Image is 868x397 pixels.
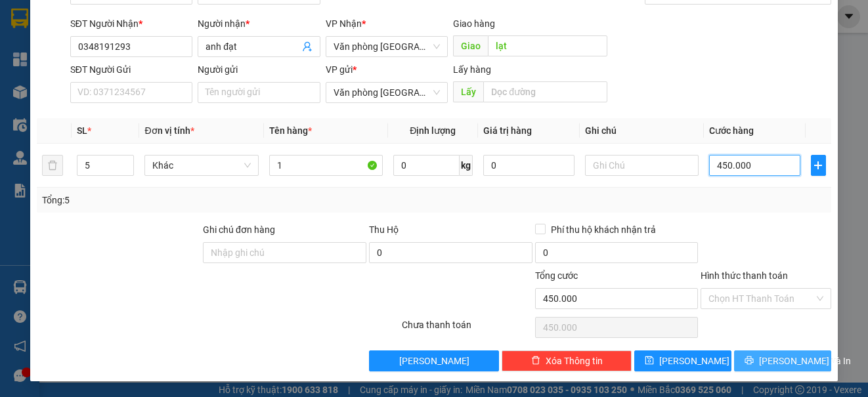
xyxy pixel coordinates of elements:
[585,155,699,176] input: Ghi Chú
[70,62,192,77] div: SĐT Người Gửi
[401,318,533,341] div: Chưa thanh toán
[460,155,473,176] span: kg
[326,18,362,29] span: VP Nhận
[198,62,320,77] div: Người gửi
[326,62,448,77] div: VP gửi
[483,81,607,102] input: Dọc đường
[634,350,731,371] button: save[PERSON_NAME]
[734,350,831,371] button: printer[PERSON_NAME] và In
[531,356,540,366] span: delete
[269,155,383,176] input: VD: Bàn, Ghế
[7,34,32,100] img: logo.jpg
[38,10,137,119] b: XE GIƯỜNG NẰM CAO CẤP HÙNG THỤC
[334,83,440,102] span: Văn phòng Tân Kỳ
[334,37,440,56] span: Văn phòng Tân Kỳ
[77,125,87,136] span: SL
[709,125,754,136] span: Cước hàng
[399,354,469,368] span: [PERSON_NAME]
[453,35,488,56] span: Giao
[410,125,456,136] span: Định lượng
[811,155,826,176] button: plus
[759,354,851,368] span: [PERSON_NAME] và In
[812,160,825,171] span: plus
[488,35,607,56] input: Dọc đường
[483,155,575,176] input: 0
[42,193,336,207] div: Tổng: 5
[198,16,320,31] div: Người nhận
[369,350,499,371] button: [PERSON_NAME]
[659,354,729,368] span: [PERSON_NAME]
[203,242,366,263] input: Ghi chú đơn hàng
[152,156,250,175] span: Khác
[502,350,632,371] button: deleteXóa Thông tin
[453,18,495,29] span: Giao hàng
[302,41,313,52] span: user-add
[369,224,399,235] span: Thu Hộ
[483,125,532,136] span: Giá trị hàng
[745,356,754,366] span: printer
[701,270,788,281] label: Hình thức thanh toán
[70,16,192,31] div: SĐT Người Nhận
[645,356,654,366] span: save
[42,155,63,176] button: delete
[453,64,491,75] span: Lấy hàng
[453,81,483,102] span: Lấy
[269,125,312,136] span: Tên hàng
[580,118,704,144] th: Ghi chú
[546,222,661,237] span: Phí thu hộ khách nhận trả
[203,224,275,235] label: Ghi chú đơn hàng
[535,270,578,281] span: Tổng cước
[144,125,194,136] span: Đơn vị tính
[546,354,603,368] span: Xóa Thông tin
